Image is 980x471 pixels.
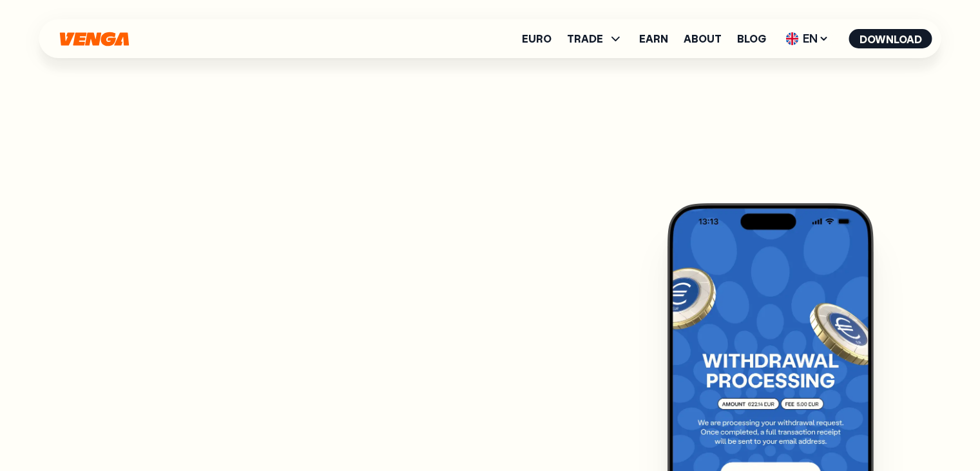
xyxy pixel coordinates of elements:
a: Earn [639,34,668,44]
svg: Home [59,32,131,46]
a: Blog [737,34,766,44]
span: TRADE [567,34,603,44]
img: flag-uk [786,32,799,45]
span: TRADE [567,31,624,46]
a: About [684,34,722,44]
span: EN [782,28,834,49]
button: Download [849,29,932,48]
a: Euro [522,34,552,44]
